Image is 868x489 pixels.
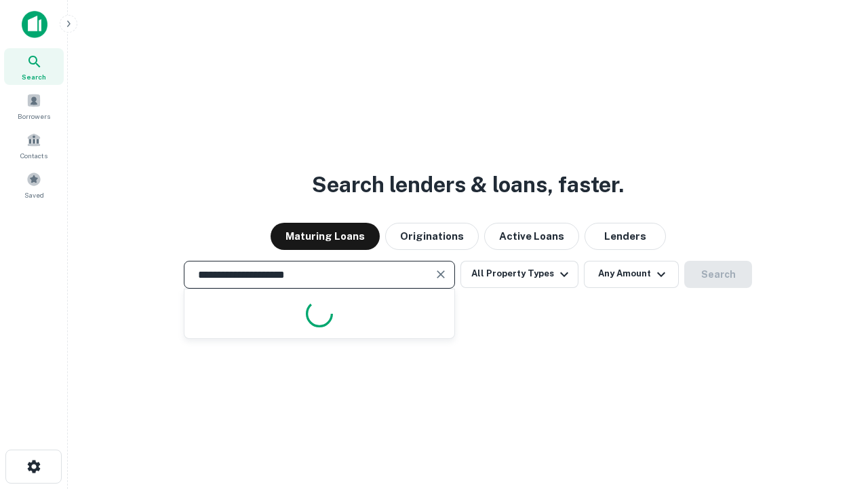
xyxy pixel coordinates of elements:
[4,48,64,85] a: Search
[4,166,64,203] a: Saved
[20,150,47,161] span: Contacts
[431,265,450,284] button: Clear
[585,223,666,250] button: Lenders
[24,189,44,200] span: Saved
[18,111,50,122] span: Borrowers
[22,71,46,82] span: Search
[800,380,868,446] iframe: Chat Widget
[584,261,679,288] button: Any Amount
[271,223,380,250] button: Maturing Loans
[484,223,579,250] button: Active Loans
[4,127,64,164] a: Contacts
[460,261,578,288] button: All Property Types
[22,11,47,38] img: capitalize-icon.png
[385,223,479,250] button: Originations
[4,88,64,124] a: Borrowers
[312,168,624,201] h3: Search lenders & loans, faster.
